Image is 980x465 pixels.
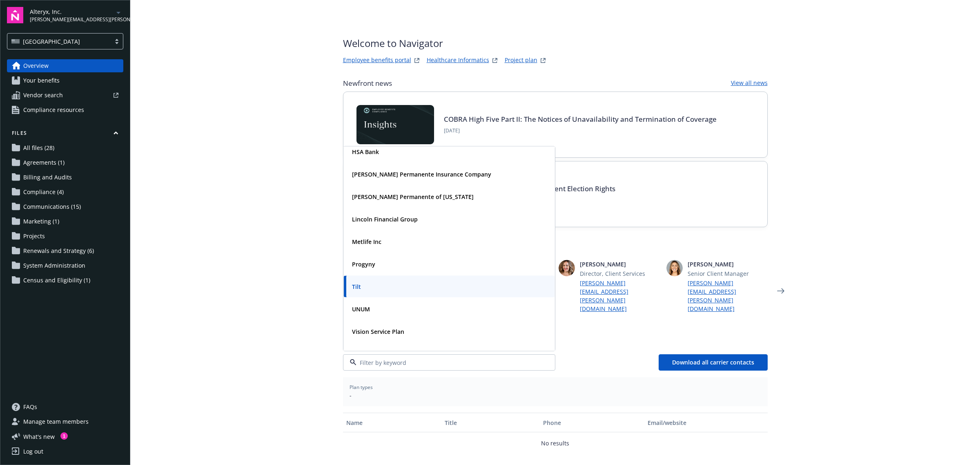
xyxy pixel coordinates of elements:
[7,59,123,72] a: Overview
[7,141,123,154] a: All files (28)
[7,215,123,228] a: Marketing (1)
[7,74,123,87] a: Your benefits
[23,59,49,72] span: Overview
[23,171,72,184] span: Billing and Audits
[343,413,441,432] button: Name
[23,103,84,116] span: Compliance resources
[352,148,379,156] strong: HSA Bank
[580,279,660,313] a: [PERSON_NAME][EMAIL_ADDRESS][PERSON_NAME][DOMAIN_NAME]
[7,103,123,116] a: Compliance resources
[23,259,85,272] span: System Administration
[648,418,764,427] div: Email/website
[60,432,68,440] div: 1
[774,284,787,297] a: Next
[23,141,54,154] span: All files (28)
[11,37,107,46] span: [GEOGRAPHIC_DATA]
[114,7,123,17] a: arrowDropDown
[688,279,768,313] a: [PERSON_NAME][EMAIL_ADDRESS][PERSON_NAME][DOMAIN_NAME]
[559,260,575,276] img: photo
[7,171,123,184] a: Billing and Audits
[350,391,761,400] span: -
[659,354,768,371] button: Download all carrier contacts
[7,259,123,272] a: System Administration
[23,186,64,199] span: Compliance (4)
[644,413,767,432] button: Email/website
[7,230,123,243] a: Projects
[23,37,80,46] span: [GEOGRAPHIC_DATA]
[343,56,411,65] a: Employee benefits portal
[7,244,123,257] a: Renewals and Strategy (6)
[7,400,123,414] a: FAQs
[666,260,683,276] img: photo
[30,7,114,16] span: Alteryx, Inc.
[343,36,548,51] span: Welcome to Navigator
[7,415,123,428] a: Manage team members
[490,56,500,65] a: springbukWebsite
[23,415,89,428] span: Manage team members
[672,358,754,366] span: Download all carrier contacts
[352,170,491,178] strong: [PERSON_NAME] Permanente Insurance Company
[7,186,123,199] a: Compliance (4)
[23,445,43,458] div: Log out
[23,274,90,287] span: Census and Eligibility (1)
[543,418,641,427] div: Phone
[412,56,422,65] a: striveWebsite
[445,418,537,427] div: Title
[7,432,68,441] button: What's new1
[23,432,55,441] span: What ' s new
[7,89,123,102] a: Vendor search
[23,400,37,414] span: FAQs
[352,283,361,291] strong: Tilt
[23,215,59,228] span: Marketing (1)
[688,260,768,268] span: [PERSON_NAME]
[350,384,761,391] span: Plan types
[7,200,123,213] a: Communications (15)
[688,269,768,278] span: Senior Client Manager
[352,305,370,313] strong: UNUM
[352,193,474,201] strong: [PERSON_NAME] Permanente of [US_STATE]
[343,341,768,351] span: Carrier contacts
[23,200,81,213] span: Communications (15)
[23,89,63,102] span: Vendor search
[7,274,123,287] a: Census and Eligibility (1)
[352,260,375,268] strong: Progyny
[444,114,717,124] a: COBRA High Five Part II: The Notices of Unavailability and Termination of Coverage
[356,105,434,144] img: Card Image - EB Compliance Insights.png
[23,230,45,243] span: Projects
[356,358,539,367] input: Filter by keyword
[352,238,381,246] strong: Metlife Inc
[352,215,418,223] strong: Lincoln Financial Group
[444,127,717,134] span: [DATE]
[427,56,489,65] a: Healthcare Informatics
[346,418,438,427] div: Name
[7,130,123,140] button: Files
[352,328,404,335] strong: Vision Service Plan
[580,260,660,268] span: [PERSON_NAME]
[538,56,548,65] a: projectPlanWebsite
[7,7,23,23] img: navigator-logo.svg
[352,350,375,358] strong: Wex Inc.
[7,156,123,169] a: Agreements (1)
[30,16,114,23] span: [PERSON_NAME][EMAIL_ADDRESS][PERSON_NAME][DOMAIN_NAME]
[441,413,540,432] button: Title
[23,244,94,257] span: Renewals and Strategy (6)
[343,78,392,88] span: Newfront news
[580,269,660,278] span: Director, Client Services
[23,156,65,169] span: Agreements (1)
[731,78,768,88] a: View all news
[343,244,768,253] span: Your team
[541,439,569,447] p: No results
[23,74,60,87] span: Your benefits
[540,413,644,432] button: Phone
[30,7,123,23] button: Alteryx, Inc.[PERSON_NAME][EMAIL_ADDRESS][PERSON_NAME][DOMAIN_NAME]arrowDropDown
[505,56,537,65] a: Project plan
